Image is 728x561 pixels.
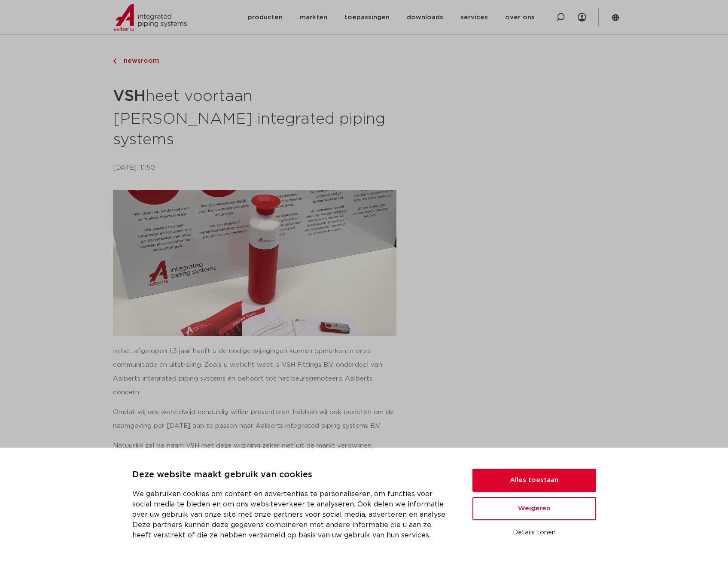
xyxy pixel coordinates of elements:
span: , [137,165,138,171]
a: newsroom [113,56,396,66]
p: Natuurlijk zal de naam VSH met deze wijziging zeker niet uit de markt verdwijnen. Aalberts integr... [113,439,396,480]
time: 11:50 [140,165,155,171]
a: services [460,1,488,34]
nav: Menu [248,1,535,34]
time: [DATE] [113,165,137,171]
button: Weigeren [472,497,596,520]
p: In het afgelopen 1,5 jaar heeft u de nodige wijzigingen kunnen opmerken in onze communicatie en u... [113,345,396,399]
a: downloads [407,1,443,34]
a: toepassingen [344,1,390,34]
button: Alles toestaan [472,469,596,492]
img: chevron-right.svg [113,58,116,64]
strong: VSH [113,88,146,104]
h2: heet voortaan [PERSON_NAME] integrated piping systems [113,83,396,150]
span: newsroom [119,58,159,64]
a: over ons [505,1,535,34]
p: We gebruiken cookies om content en advertenties te personaliseren, om functies voor social media ... [132,489,452,540]
p: Omdat wij ons wereldwijd eenduidig willen presenteren, hebben wij ook besloten om de naamgeving p... [113,406,396,433]
button: Details tonen [472,525,596,540]
a: producten [248,1,283,34]
a: markten [300,1,327,34]
p: Deze website maakt gebruik van cookies [132,468,452,482]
